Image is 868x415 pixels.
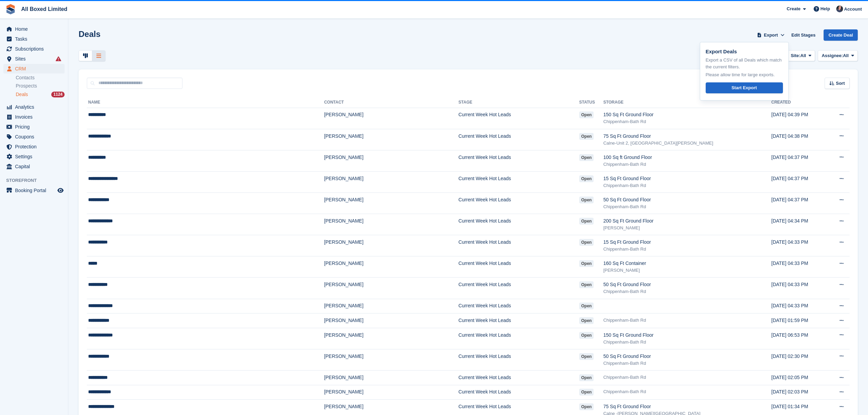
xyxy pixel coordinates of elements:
span: All [800,52,806,59]
td: [DATE] 02:03 PM [771,385,828,400]
td: [PERSON_NAME] [324,129,458,150]
a: menu [3,162,65,171]
span: Protection [15,142,56,151]
span: Site: [791,52,800,59]
span: Storefront [6,177,68,184]
p: Please allow time for large exports. [706,71,783,78]
td: Current Week Hot Leads [459,129,579,150]
span: All [843,52,849,59]
span: open [579,332,594,339]
div: Chippenham-Bath Rd [603,360,771,367]
span: open [579,218,594,225]
div: Chippenham-Bath Rd [603,246,771,253]
a: Contacts [16,75,65,81]
div: 160 Sq Ft Container [603,260,771,267]
div: Chippenham-Bath Rd [603,374,771,381]
div: Chippenham-Bath Rd [603,182,771,189]
td: Current Week Hot Leads [459,108,579,129]
div: 15 Sq Ft Ground Floor [603,175,771,182]
a: menu [3,132,65,142]
td: [DATE] 04:38 PM [771,129,828,150]
span: Tasks [15,34,56,44]
a: menu [3,186,65,195]
span: open [579,389,594,396]
a: menu [3,142,65,151]
div: 150 Sq Ft Ground Floor [603,111,771,118]
td: [PERSON_NAME] [324,328,458,349]
span: Capital [15,162,56,171]
div: 50 Sq Ft Ground Floor [603,196,771,203]
div: 200 Sq Ft Ground Floor [603,217,771,225]
span: Deals [16,91,28,98]
a: menu [3,34,65,44]
span: open [579,317,594,324]
td: [DATE] 04:33 PM [771,235,828,256]
td: [DATE] 04:33 PM [771,278,828,299]
span: Invoices [15,112,56,122]
span: Account [844,6,862,13]
th: Created [771,97,828,108]
td: [PERSON_NAME] [324,278,458,299]
a: Preview store [56,186,65,195]
span: Settings [15,152,56,161]
th: Status [579,97,603,108]
div: Start Export [731,84,757,91]
div: Chippenham-Bath Rd [603,161,771,168]
td: [PERSON_NAME] [324,313,458,328]
span: Prospects [16,83,37,89]
td: [PERSON_NAME] [324,214,458,235]
td: [DATE] 02:05 PM [771,370,828,385]
div: 75 Sq Ft Ground Floor [603,403,771,410]
td: Current Week Hot Leads [459,328,579,349]
div: [PERSON_NAME] [603,225,771,231]
th: Stage [459,97,579,108]
span: open [579,403,594,410]
div: Chippenham-Bath Rd [603,317,771,324]
td: Current Week Hot Leads [459,349,579,370]
span: open [579,303,594,309]
span: Help [820,5,830,12]
h1: Deals [79,29,100,39]
div: Chippenham-Bath Rd [603,203,771,210]
a: menu [3,122,65,132]
span: open [579,353,594,360]
span: open [579,111,594,118]
a: menu [3,102,65,112]
td: [DATE] 01:59 PM [771,313,828,328]
i: Smart entry sync failures have occurred [56,56,61,62]
td: [PERSON_NAME] [324,171,458,192]
span: open [579,374,594,381]
td: [PERSON_NAME] [324,193,458,214]
td: [DATE] 04:37 PM [771,171,828,192]
span: Subscriptions [15,44,56,54]
a: Deals 1124 [16,91,65,98]
a: menu [3,54,65,64]
a: menu [3,24,65,34]
a: menu [3,44,65,54]
img: Dan Goss [836,5,843,12]
span: open [579,281,594,288]
td: Current Week Hot Leads [459,313,579,328]
div: Chippenham-Bath Rd [603,339,771,346]
img: stora-icon-8386f47178a22dfd0bd8f6a31ec36ba5ce8667c1dd55bd0f319d3a0aa187defe.svg [5,4,16,14]
span: Booking Portal [15,186,56,195]
td: [DATE] 06:53 PM [771,328,828,349]
td: Current Week Hot Leads [459,171,579,192]
p: Export a CSV of all Deals which match the current filters. [706,57,783,70]
span: open [579,175,594,182]
div: 150 Sq Ft Ground Floor [603,332,771,339]
div: 50 Sq Ft Ground Floor [603,281,771,288]
td: Current Week Hot Leads [459,256,579,278]
div: 15 Sq Ft Ground Floor [603,239,771,246]
span: open [579,239,594,246]
td: [DATE] 04:39 PM [771,108,828,129]
a: Start Export [706,82,783,94]
a: menu [3,112,65,122]
td: [DATE] 04:33 PM [771,256,828,278]
th: Storage [603,97,771,108]
td: [DATE] 04:37 PM [771,150,828,171]
span: Coupons [15,132,56,142]
span: CRM [15,64,56,73]
td: [PERSON_NAME] [324,385,458,400]
div: Chippenham-Bath Rd [603,288,771,295]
